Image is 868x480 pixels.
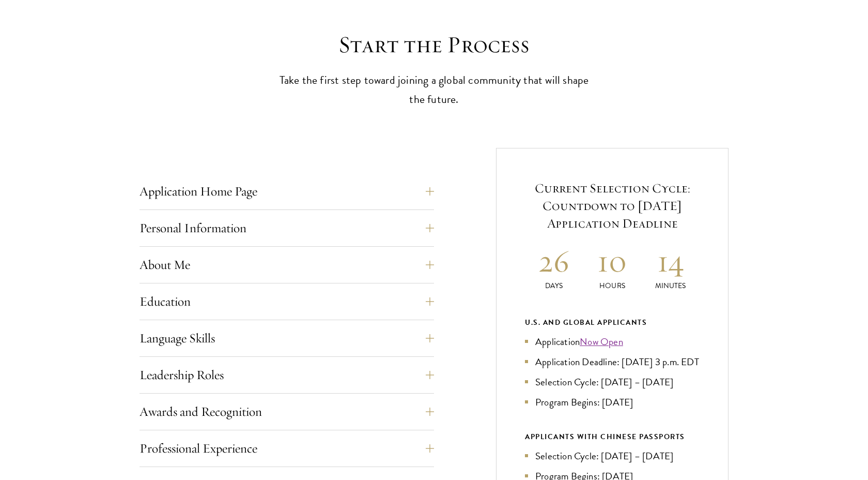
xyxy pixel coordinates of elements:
li: Selection Cycle: [DATE] – [DATE] [525,448,700,463]
button: Professional Experience [139,436,434,461]
h2: 14 [641,242,700,280]
button: Education [139,289,434,314]
a: Now Open [580,334,623,349]
h2: 10 [583,242,642,280]
div: APPLICANTS WITH CHINESE PASSPORTS [525,430,700,443]
h5: Current Selection Cycle: Countdown to [DATE] Application Deadline [525,179,700,232]
li: Application Deadline: [DATE] 3 p.m. EDT [525,354,700,369]
div: U.S. and Global Applicants [525,316,700,329]
p: Days [525,280,583,291]
li: Selection Cycle: [DATE] – [DATE] [525,374,700,389]
h2: Start the Process [274,31,594,59]
p: Hours [583,280,642,291]
button: About Me [139,252,434,277]
h2: 26 [525,242,583,280]
li: Program Begins: [DATE] [525,395,700,410]
button: Application Home Page [139,179,434,204]
button: Language Skills [139,326,434,351]
button: Leadership Roles [139,363,434,387]
button: Awards and Recognition [139,399,434,424]
p: Take the first step toward joining a global community that will shape the future. [274,71,594,109]
button: Personal Information [139,216,434,241]
p: Minutes [641,280,700,291]
li: Application [525,334,700,349]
